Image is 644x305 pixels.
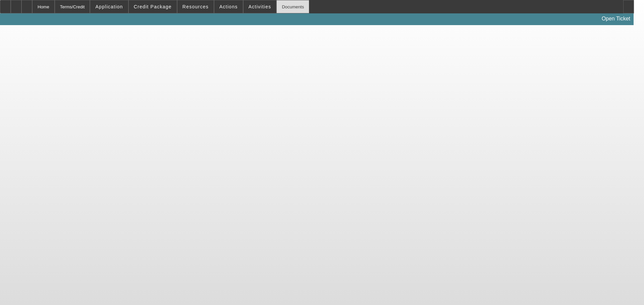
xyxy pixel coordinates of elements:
[219,4,238,9] span: Actions
[129,0,177,13] button: Credit Package
[177,0,214,13] button: Resources
[249,4,271,9] span: Activities
[90,0,128,13] button: Application
[244,0,276,13] button: Activities
[599,13,633,24] a: Open Ticket
[134,4,172,9] span: Credit Package
[95,4,123,9] span: Application
[214,0,243,13] button: Actions
[182,4,209,9] span: Resources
